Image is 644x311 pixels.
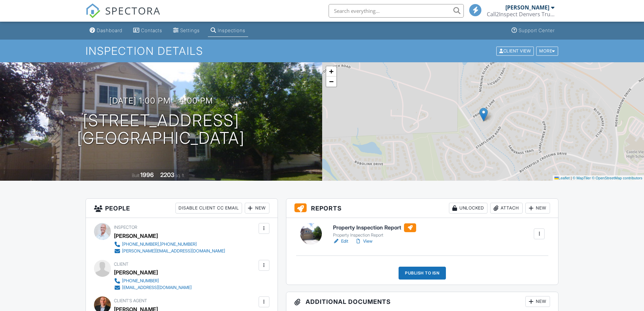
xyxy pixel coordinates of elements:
[87,24,125,37] a: Dashboard
[592,176,642,180] a: © OpenStreetMap contributors
[449,203,487,214] div: Unlocked
[105,3,161,18] span: SPECTORA
[114,277,192,284] a: [PHONE_NUMBER]
[122,248,225,254] div: [PERSON_NAME][EMAIL_ADDRESS][DOMAIN_NAME]
[114,231,158,241] div: [PERSON_NAME]
[114,225,137,230] span: Inspector
[329,77,333,86] span: −
[122,278,159,284] div: [PHONE_NUMBER]
[245,203,269,214] div: New
[114,262,128,267] span: Client
[496,48,535,53] a: Client View
[114,284,192,291] a: [EMAIL_ADDRESS][DOMAIN_NAME]
[525,203,550,214] div: New
[122,242,197,247] div: [PHONE_NUMBER],[PHONE_NUMBER]
[122,285,192,290] div: [EMAIL_ADDRESS][DOMAIN_NAME]
[333,223,416,238] a: Property Inspection Report Property Inspection Report
[114,267,158,277] div: [PERSON_NAME]
[180,27,200,33] div: Settings
[571,176,572,180] span: |
[355,238,373,245] a: View
[86,9,161,23] a: SPECTORA
[554,176,570,180] a: Leaflet
[130,24,165,37] a: Contacts
[333,232,416,238] div: Property Inspection Report
[333,223,416,232] h6: Property Inspection Report
[160,171,174,178] div: 2203
[479,108,488,121] img: Marker
[86,199,278,218] h3: People
[519,27,555,33] div: Support Center
[329,4,464,18] input: Search everything...
[333,238,348,245] a: Edit
[326,66,336,76] a: Zoom in
[573,176,591,180] a: © MapTiler
[86,45,559,57] h1: Inspection Details
[487,11,554,18] div: Call2Inspect Denvers Trusted Home Inspectors
[114,298,147,303] span: Client's Agent
[109,96,213,105] h3: [DATE] 1:00 pm - 4:00 pm
[77,112,245,148] h1: [STREET_ADDRESS] [GEOGRAPHIC_DATA]
[114,248,225,254] a: [PERSON_NAME][EMAIL_ADDRESS][DOMAIN_NAME]
[208,24,248,37] a: Inspections
[536,46,558,55] div: More
[509,24,557,37] a: Support Center
[399,267,446,280] div: Publish to ISN
[175,203,242,214] div: Disable Client CC Email
[140,171,154,178] div: 1996
[218,27,245,33] div: Inspections
[114,241,225,248] a: [PHONE_NUMBER],[PHONE_NUMBER]
[490,203,523,214] div: Attach
[505,4,549,11] div: [PERSON_NAME]
[86,3,100,18] img: The Best Home Inspection Software - Spectora
[132,173,139,178] span: Built
[286,199,558,218] h3: Reports
[525,296,550,307] div: New
[326,76,336,87] a: Zoom out
[170,24,202,37] a: Settings
[175,173,185,178] span: sq. ft.
[496,46,534,55] div: Client View
[141,27,162,33] div: Contacts
[97,27,122,33] div: Dashboard
[329,67,333,75] span: +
